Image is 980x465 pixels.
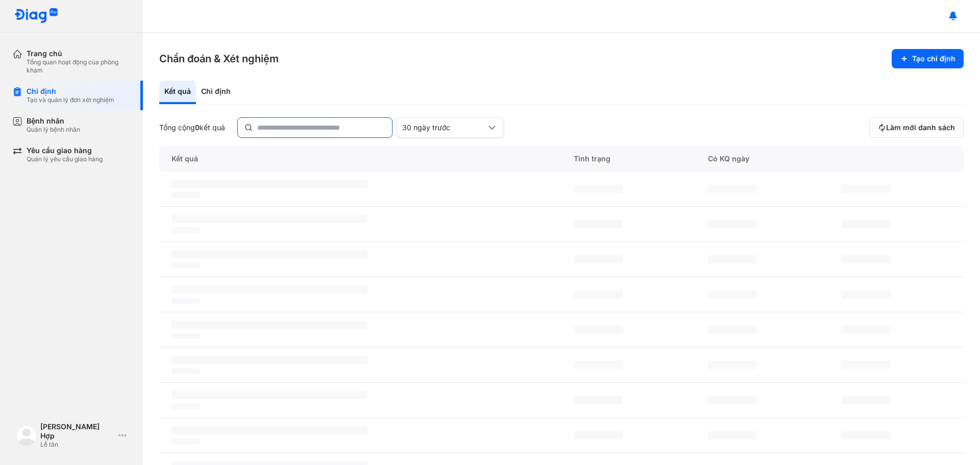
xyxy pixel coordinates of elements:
span: ‌ [171,192,200,198]
button: Tạo chỉ định [892,49,964,68]
span: ‌ [574,326,623,334]
span: ‌ [171,298,200,304]
div: Chỉ định [27,87,114,96]
span: ‌ [574,431,623,439]
span: ‌ [708,185,757,193]
div: Tổng cộng kết quả [159,123,225,132]
span: 0 [195,123,200,132]
button: Làm mới danh sách [869,117,964,138]
span: ‌ [708,431,757,439]
div: Tình trạng [561,146,696,172]
h3: Chẩn đoán & Xét nghiệm [159,52,279,66]
div: Kết quả [159,81,196,104]
div: [PERSON_NAME] Hợp [40,422,114,440]
span: ‌ [574,185,623,193]
span: ‌ [708,396,757,404]
div: Có KQ ngày [696,146,830,172]
span: ‌ [842,431,891,439]
div: Bệnh nhân [27,116,80,126]
span: ‌ [708,326,757,334]
div: Tổng quan hoạt động của phòng khám [27,58,131,75]
span: ‌ [574,220,623,228]
span: Làm mới danh sách [886,123,955,132]
span: ‌ [171,356,367,364]
div: Kết quả [159,146,561,172]
span: ‌ [171,333,200,339]
img: logo [16,425,37,446]
span: ‌ [842,255,891,263]
span: ‌ [842,361,891,369]
span: ‌ [171,215,367,223]
span: ‌ [171,321,367,329]
span: ‌ [708,255,757,263]
span: ‌ [171,227,200,233]
span: ‌ [842,326,891,334]
div: Trang chủ [27,49,131,58]
span: ‌ [842,396,891,404]
span: ‌ [171,438,200,445]
span: ‌ [574,255,623,263]
img: logo [14,8,58,24]
span: ‌ [171,250,367,258]
span: ‌ [842,290,891,299]
span: ‌ [574,396,623,404]
div: Tạo và quản lý đơn xét nghiệm [27,96,114,104]
span: ‌ [171,285,367,293]
div: 30 ngày trước [402,123,486,132]
span: ‌ [842,220,891,228]
span: ‌ [171,180,367,188]
span: ‌ [171,391,367,399]
div: Chỉ định [196,81,236,104]
div: Yêu cầu giao hàng [27,146,103,155]
span: ‌ [842,185,891,193]
span: ‌ [171,262,200,268]
div: Quản lý yêu cầu giao hàng [27,155,103,163]
span: ‌ [171,368,200,374]
span: ‌ [708,220,757,228]
span: ‌ [171,426,367,434]
span: ‌ [708,361,757,369]
span: ‌ [574,361,623,369]
span: ‌ [708,290,757,299]
span: ‌ [171,403,200,409]
div: Lễ tân [40,440,114,449]
div: Quản lý bệnh nhân [27,126,80,134]
span: ‌ [574,290,623,299]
